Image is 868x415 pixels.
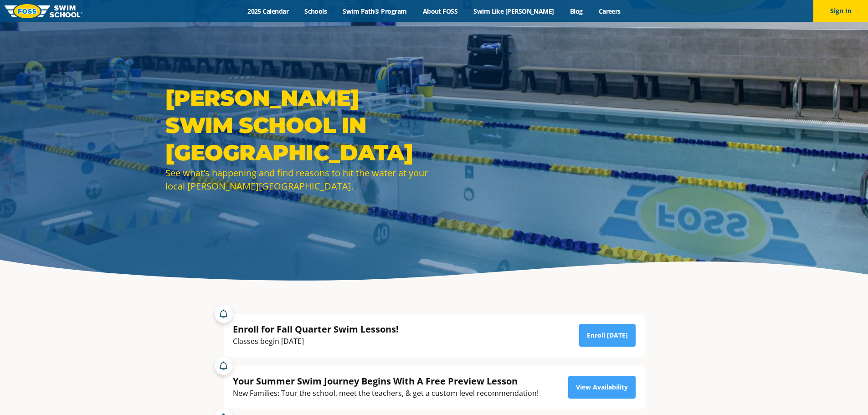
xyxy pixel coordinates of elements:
a: Enroll [DATE] [579,324,636,347]
div: New Families: Tour the school, meet the teachers, & get a custom level recommendation! [233,387,539,400]
a: View Availability [568,376,636,399]
div: Your Summer Swim Journey Begins With A Free Preview Lesson [233,375,539,387]
img: FOSS Swim School Logo [5,4,82,18]
a: Blog [562,7,591,15]
a: About FOSS [415,7,466,15]
a: Schools [297,7,335,15]
div: Enroll for Fall Quarter Swim Lessons! [233,323,399,335]
a: Swim Path® Program [335,7,415,15]
div: Classes begin [DATE] [233,335,399,348]
a: Swim Like [PERSON_NAME] [466,7,562,15]
h1: [PERSON_NAME] Swim School in [GEOGRAPHIC_DATA] [165,84,430,166]
a: Careers [591,7,628,15]
a: 2025 Calendar [240,7,297,15]
div: See what’s happening and find reasons to hit the water at your local [PERSON_NAME][GEOGRAPHIC_DATA]. [165,166,430,193]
